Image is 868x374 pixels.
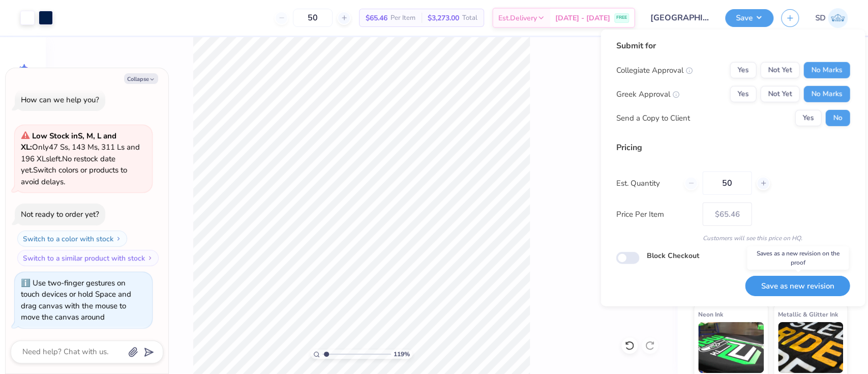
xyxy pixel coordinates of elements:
[747,246,849,270] div: Saves as a new revision on the proof
[366,13,387,23] span: $65.46
[21,131,116,153] strong: Low Stock in S, M, L and XL :
[725,9,773,27] button: Save
[698,309,723,320] span: Neon Ink
[391,13,415,23] span: Per Item
[778,309,838,320] span: Metallic & Glitter Ink
[646,250,699,261] label: Block Checkout
[115,236,122,242] img: Switch to a color with stock
[760,62,799,78] button: Not Yet
[124,73,158,84] button: Collapse
[394,350,410,359] span: 119 %
[730,62,756,78] button: Yes
[21,209,99,219] div: Not ready to order yet?
[21,131,140,187] span: Only 47 Ss, 143 Ms, 311 Ls and 196 XLs left. Switch colors or products to avoid delays.
[815,12,825,24] span: SD
[730,86,756,102] button: Yes
[21,154,115,176] span: No restock date yet.
[803,62,850,78] button: No Marks
[828,8,848,28] img: Sparsh Drolia
[616,65,693,76] div: Collegiate Approval
[17,231,127,247] button: Switch to a color with stock
[616,234,850,243] div: Customers will see this price on HQ.
[616,40,850,52] div: Submit for
[616,112,690,124] div: Send a Copy to Client
[462,13,477,23] span: Total
[702,171,752,195] input: – –
[616,89,679,100] div: Greek Approval
[428,13,459,23] span: $3,273.00
[616,14,627,21] span: FREE
[616,178,676,189] label: Est. Quantity
[293,9,333,27] input: – –
[616,141,850,154] div: Pricing
[498,13,537,23] span: Est. Delivery
[698,322,764,373] img: Neon Ink
[21,95,99,105] div: How can we help you?
[795,110,821,126] button: Yes
[555,13,610,23] span: [DATE] - [DATE]
[17,250,159,266] button: Switch to a similar product with stock
[745,276,850,297] button: Save as new revision
[815,8,848,28] a: SD
[778,322,844,373] img: Metallic & Glitter Ink
[21,278,131,323] div: Use two-finger gestures on touch devices or hold Space and drag canvas with the mouse to move the...
[760,86,799,102] button: Not Yet
[147,255,153,261] img: Switch to a similar product with stock
[616,209,695,220] label: Price Per Item
[825,110,850,126] button: No
[803,86,850,102] button: No Marks
[643,8,717,28] input: Untitled Design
